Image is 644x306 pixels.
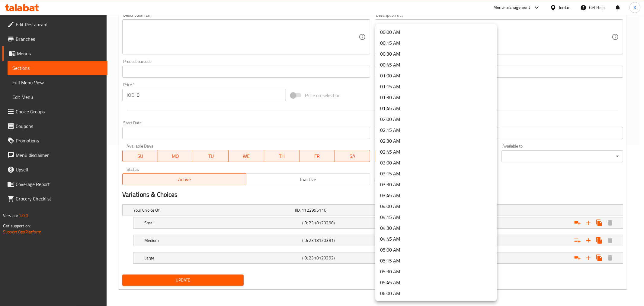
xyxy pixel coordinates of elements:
[375,201,497,212] li: 04:00 AM
[375,179,497,190] li: 03:30 AM
[375,27,497,37] li: 00:00 AM
[375,266,497,277] li: 05:30 AM
[375,59,497,70] li: 00:45 AM
[375,277,497,288] li: 05:45 AM
[375,135,497,146] li: 02:30 AM
[375,223,497,233] li: 04:30 AM
[375,70,497,81] li: 01:00 AM
[375,103,497,114] li: 01:45 AM
[375,48,497,59] li: 00:30 AM
[375,233,497,244] li: 04:45 AM
[375,114,497,125] li: 02:00 AM
[375,157,497,168] li: 03:00 AM
[375,125,497,135] li: 02:15 AM
[375,212,497,223] li: 04:15 AM
[375,168,497,179] li: 03:15 AM
[375,190,497,201] li: 03:45 AM
[375,244,497,255] li: 05:00 AM
[375,146,497,157] li: 02:45 AM
[375,81,497,92] li: 01:15 AM
[375,255,497,266] li: 05:15 AM
[375,92,497,103] li: 01:30 AM
[375,37,497,48] li: 00:15 AM
[375,288,497,299] li: 06:00 AM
